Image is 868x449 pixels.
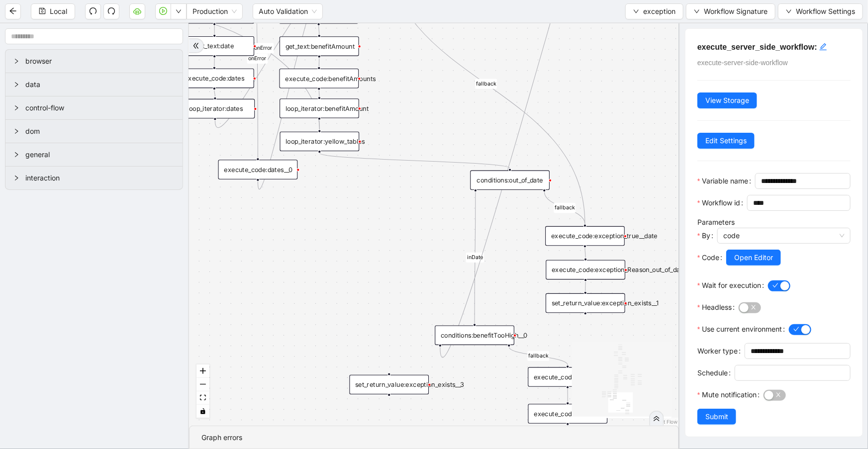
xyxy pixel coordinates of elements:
div: conditions:benefitTooHigh__0 [435,326,514,345]
button: arrow-left [5,3,21,19]
span: Wait for execution [702,280,761,291]
div: get_text:benefitAmount [280,36,359,56]
span: browser [25,56,175,67]
div: conditions:out_of_date [470,171,550,190]
div: loop_data:dates [175,4,254,23]
div: execute_code:exception_Reason_benefit [528,404,608,424]
g: Edge from conditions:benefitTooHigh__0 to execute_code:exception_true__benefit [509,347,568,365]
div: execute_code:exception_true__date [545,226,625,246]
button: downexception [625,3,683,19]
div: browser [5,50,183,73]
button: play-circle [155,3,171,19]
g: Edge from loop_data:benefitAmount to get_text:benefitAmount [319,25,319,34]
span: cloud-server [133,7,141,15]
div: control-flow [5,96,183,119]
h5: execute_server_side_workflow: [697,41,851,53]
button: Edit Settings [697,133,755,149]
span: plus-circle [383,402,396,416]
span: down [633,8,639,14]
span: Open Editor [734,252,773,263]
span: double-right [653,415,660,422]
span: dom [25,126,175,137]
button: View Storage [697,92,757,108]
span: down [786,8,792,14]
div: set_return_value:exception_exists__3plus-circle [350,375,429,394]
div: loop_iterator:dates [176,99,255,118]
span: Workflow Settings [796,6,855,17]
span: down [694,8,700,14]
div: execute_code:dates__0 [218,160,298,179]
div: execute_code:exception_true__benefit [528,367,607,387]
span: right [13,82,19,88]
div: set_return_value:exception_exists__3 [350,375,429,394]
span: By [702,230,710,241]
span: code [723,228,845,243]
button: zoom out [196,378,209,391]
span: Use current environment [702,324,782,335]
span: interaction [25,173,175,183]
span: Code [702,252,719,263]
div: interaction [5,167,183,189]
button: Submit [697,409,736,425]
span: Submit [705,411,728,422]
button: redo [103,3,119,19]
button: downWorkflow Signature [686,3,775,19]
span: data [25,79,175,90]
div: execute_code:dates [175,69,254,88]
div: execute_code:benefitAmounts [280,69,359,88]
span: right [13,175,19,181]
div: set_return_value:exception_exists__1plus-circle [546,293,625,313]
span: exception [643,6,675,17]
span: general [25,149,175,160]
span: edit [819,43,827,51]
div: loop_data:benefitAmount [279,4,359,23]
button: cloud-server [129,3,145,19]
a: React Flow attribution [652,419,677,425]
div: data [5,73,183,96]
span: right [13,128,19,134]
span: double-right [193,42,199,49]
g: Edge from conditions:out_of_date to execute_code:exception_true__date [545,192,585,224]
div: Graph errors [201,432,667,443]
span: Auto Validation [259,4,317,19]
span: Variable name [702,176,748,186]
g: Edge from execute_code:benefitAmounts to loop_iterator:benefitAmount [319,90,319,96]
g: Edge from execute_code:dates to loop_iterator:dates [214,90,215,97]
span: execute-server-side-workflow [697,59,788,67]
g: Edge from conditions:out_of_date to conditions:benefitTooHigh__0 [466,192,484,324]
button: fit view [196,391,209,405]
span: Worker type [697,346,738,357]
span: undo [89,7,97,15]
span: Edit Settings [705,135,747,146]
button: down [171,3,187,19]
div: general [5,143,183,166]
button: saveLocal [31,3,75,19]
span: right [13,105,19,111]
button: Open Editor [726,250,781,266]
label: Parameters [697,218,735,226]
button: toggle interactivity [196,405,209,418]
span: right [13,152,19,158]
div: loop_iterator:benefitAmount [280,98,359,118]
span: right [13,58,19,64]
span: Production [193,4,237,19]
span: control-flow [25,102,175,113]
g: Edge from loop_iterator:yellow_tables to conditions:out_of_date [319,153,510,169]
span: play-circle [159,7,167,15]
span: save [39,7,46,14]
button: undo [85,3,101,19]
div: execute_code:exception_Reason_out_of_date [546,260,626,279]
span: arrow-left [9,7,17,15]
span: Workflow Signature [704,6,768,17]
span: View Storage [705,95,749,106]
